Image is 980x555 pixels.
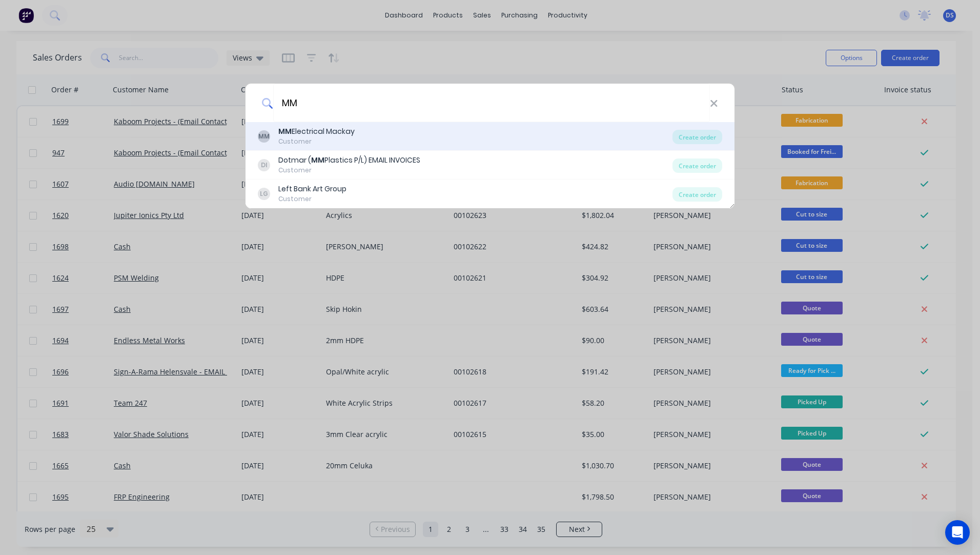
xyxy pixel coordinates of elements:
[258,130,270,143] div: MM
[278,166,420,175] div: Customer
[672,130,722,144] div: Create order
[311,155,324,165] b: MM
[278,194,346,204] div: Customer
[672,187,722,202] div: Create order
[945,520,970,545] div: Open Intercom Messenger
[278,184,346,194] div: Left Bank Art Group
[278,137,355,146] div: Customer
[278,126,292,136] b: MM
[278,126,355,137] div: Electrical Mackay
[672,158,722,173] div: Create order
[258,159,270,171] div: DI
[258,188,270,200] div: LG
[273,84,710,122] input: Enter a customer name to create a new order...
[278,155,420,166] div: Dotmar ( Plastics P/L) EMAIL INVOICES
